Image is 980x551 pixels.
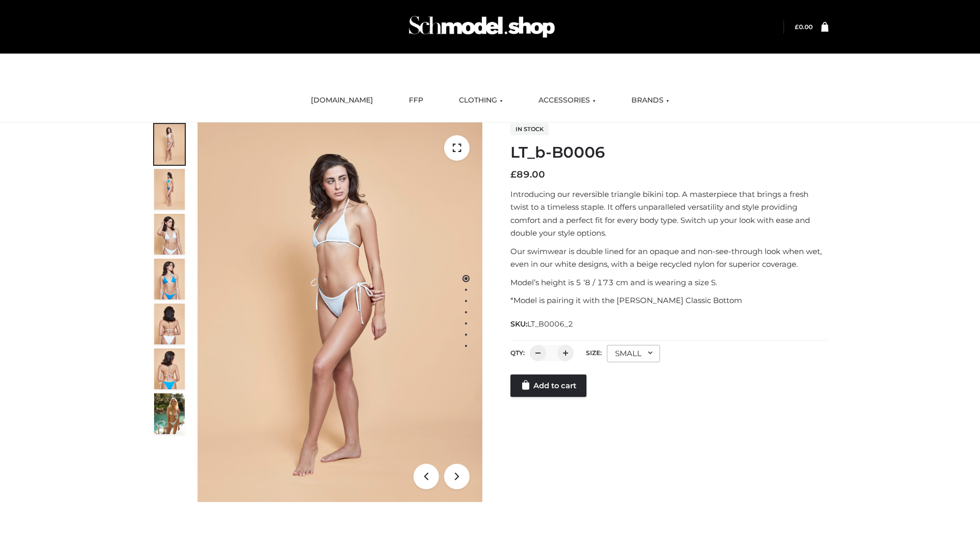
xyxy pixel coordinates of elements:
[154,214,185,255] img: ArielClassicBikiniTop_CloudNine_AzureSky_OW114ECO_3-scaled.jpg
[607,345,660,362] div: SMALL
[510,143,828,162] h1: LT_b-B0006
[154,124,185,165] img: ArielClassicBikiniTop_CloudNine_AzureSky_OW114ECO_1-scaled.jpg
[154,259,185,299] img: ArielClassicBikiniTop_CloudNine_AzureSky_OW114ECO_4-scaled.jpg
[795,23,799,31] span: £
[198,122,482,502] img: LT_b-B0006
[303,89,381,112] a: [DOMAIN_NAME]
[451,89,510,112] a: CLOTHING
[401,89,431,112] a: FFP
[510,245,828,271] p: Our swimwear is double lined for an opaque and non-see-through look when wet, even in our white d...
[586,349,602,357] label: Size:
[510,169,517,180] span: £
[624,89,677,112] a: BRANDS
[405,7,558,47] img: Schmodel Admin 964
[510,349,525,357] label: QTY:
[531,89,603,112] a: ACCESSORIES
[154,304,185,344] img: ArielClassicBikiniTop_CloudNine_AzureSky_OW114ECO_7-scaled.jpg
[510,188,828,240] p: Introducing our reversible triangle bikini top. A masterpiece that brings a fresh twist to a time...
[154,169,185,210] img: ArielClassicBikiniTop_CloudNine_AzureSky_OW114ECO_2-scaled.jpg
[510,123,549,135] span: In stock
[795,23,813,31] bdi: 0.00
[510,318,574,330] span: SKU:
[154,348,185,389] img: ArielClassicBikiniTop_CloudNine_AzureSky_OW114ECO_8-scaled.jpg
[795,23,813,31] a: £0.00
[510,276,828,289] p: Model’s height is 5 ‘8 / 173 cm and is wearing a size S.
[510,374,586,397] a: Add to cart
[527,319,573,329] span: LT_B0006_2
[510,294,828,307] p: *Model is pairing it with the [PERSON_NAME] Classic Bottom
[154,393,185,434] img: Arieltop_CloudNine_AzureSky2.jpg
[510,169,545,180] bdi: 89.00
